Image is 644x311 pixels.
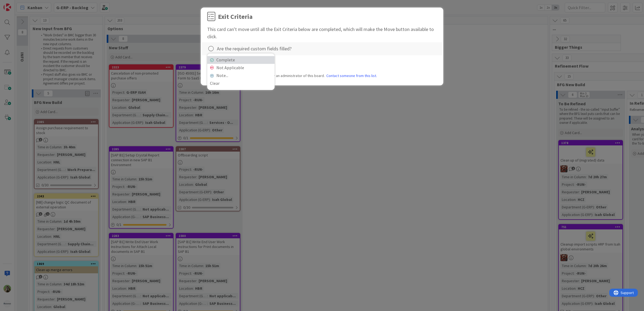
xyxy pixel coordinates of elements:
[207,56,275,64] a: Complete
[11,1,25,7] span: Support
[207,72,275,79] a: Note...
[207,73,437,79] div: Note: Exit Criteria is a board setting set by an administrator of this board.
[207,64,275,72] a: Not Applicable
[207,26,437,40] div: This card can't move until all the Exit Criteria below are completed, which will make the Move bu...
[326,73,377,79] a: Contact someone from this list.
[207,79,275,87] a: Clear
[217,45,292,52] div: Are the required custom fields filled?
[218,12,252,22] div: Exit Criteria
